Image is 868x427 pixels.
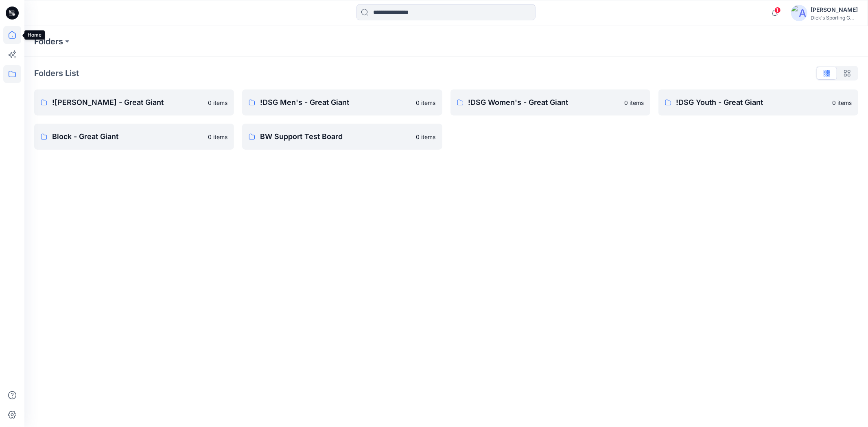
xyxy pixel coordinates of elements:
span: 1 [774,7,781,13]
a: Folders [34,36,63,47]
img: avatar [791,5,807,21]
p: !DSG Women's - Great Giant [468,97,619,108]
a: BW Support Test Board0 items [242,124,442,150]
p: 0 items [624,98,644,107]
a: !DSG Women's - Great Giant0 items [450,89,650,115]
p: 0 items [416,133,436,141]
a: !DSG Men's - Great Giant0 items [242,89,442,115]
a: !DSG Youth - Great Giant0 items [658,89,858,115]
p: !DSG Men's - Great Giant [260,97,411,108]
div: Dick's Sporting G... [811,15,858,21]
p: ![PERSON_NAME] - Great Giant [52,97,203,108]
div: [PERSON_NAME] [811,5,858,15]
p: !DSG Youth - Great Giant [676,97,827,108]
p: Block - Great Giant [52,131,203,142]
a: Block - Great Giant0 items [34,124,234,150]
a: ![PERSON_NAME] - Great Giant0 items [34,89,234,115]
p: 0 items [416,98,436,107]
p: 0 items [208,98,227,107]
p: BW Support Test Board [260,131,411,142]
p: 0 items [832,98,852,107]
p: 0 items [208,133,227,141]
p: Folders List [34,67,79,79]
